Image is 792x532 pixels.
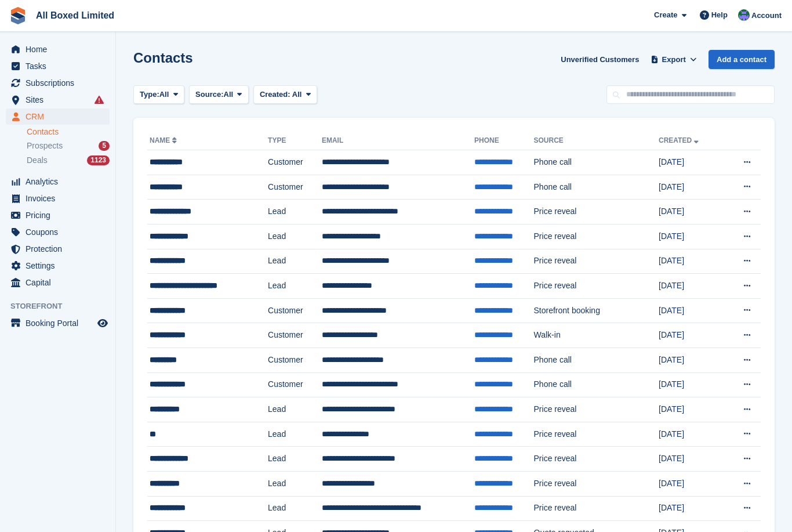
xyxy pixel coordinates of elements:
[268,348,322,372] td: Customer
[27,140,63,151] span: Prospects
[6,41,110,57] a: menu
[268,175,322,200] td: Customer
[224,89,234,100] span: All
[534,224,659,249] td: Price reveal
[26,258,95,274] span: Settings
[659,150,724,175] td: [DATE]
[26,224,95,240] span: Coupons
[659,447,724,472] td: [DATE]
[26,241,95,257] span: Protection
[534,422,659,447] td: Price reveal
[6,207,110,223] a: menu
[268,447,322,472] td: Lead
[6,173,110,190] a: menu
[659,175,724,200] td: [DATE]
[659,496,724,521] td: [DATE]
[195,89,223,100] span: Source:
[6,58,110,74] a: menu
[648,50,699,69] button: Export
[659,348,724,372] td: [DATE]
[26,274,95,291] span: Capital
[31,6,119,25] a: All Boxed Limited
[268,471,322,496] td: Lead
[268,422,322,447] td: Lead
[268,132,322,150] th: Type
[189,85,249,104] button: Source: All
[534,471,659,496] td: Price reveal
[534,200,659,225] td: Price reveal
[268,496,322,521] td: Lead
[659,224,724,249] td: [DATE]
[659,471,724,496] td: [DATE]
[27,126,110,137] a: Contacts
[534,274,659,299] td: Price reveal
[659,200,724,225] td: [DATE]
[268,298,322,323] td: Customer
[260,90,290,99] span: Created:
[26,190,95,207] span: Invoices
[140,89,159,100] span: Type:
[268,274,322,299] td: Lead
[6,274,110,291] a: menu
[709,50,775,69] a: Add a contact
[87,155,110,165] div: 1123
[534,447,659,472] td: Price reveal
[6,75,110,91] a: menu
[659,397,724,422] td: [DATE]
[659,249,724,274] td: [DATE]
[26,41,95,57] span: Home
[268,150,322,175] td: Customer
[534,132,659,150] th: Source
[26,315,95,331] span: Booking Portal
[159,89,169,100] span: All
[6,258,110,274] a: menu
[26,207,95,223] span: Pricing
[26,58,95,74] span: Tasks
[6,224,110,240] a: menu
[6,241,110,257] a: menu
[662,54,686,66] span: Export
[659,136,701,144] a: Created
[659,274,724,299] td: [DATE]
[27,155,48,166] span: Deals
[268,397,322,422] td: Lead
[534,372,659,397] td: Phone call
[133,50,193,66] h1: Contacts
[474,132,534,150] th: Phone
[253,85,317,104] button: Created: All
[534,397,659,422] td: Price reveal
[534,175,659,200] td: Phone call
[534,348,659,372] td: Phone call
[654,9,677,21] span: Create
[751,10,782,21] span: Account
[26,92,95,108] span: Sites
[268,249,322,274] td: Lead
[659,422,724,447] td: [DATE]
[534,323,659,348] td: Walk-in
[534,249,659,274] td: Price reveal
[268,224,322,249] td: Lead
[150,136,179,144] a: Name
[27,154,110,167] a: Deals 1123
[534,150,659,175] td: Phone call
[659,372,724,397] td: [DATE]
[6,315,110,331] a: menu
[534,298,659,323] td: Storefront booking
[268,372,322,397] td: Customer
[10,301,115,312] span: Storefront
[6,92,110,108] a: menu
[27,140,110,152] a: Prospects 5
[26,173,95,190] span: Analytics
[133,85,184,104] button: Type: All
[6,108,110,125] a: menu
[9,7,27,24] img: stora-icon-8386f47178a22dfd0bd8f6a31ec36ba5ce8667c1dd55bd0f319d3a0aa187defe.svg
[292,90,302,99] span: All
[534,496,659,521] td: Price reveal
[26,108,95,125] span: CRM
[96,316,110,330] a: Preview store
[322,132,474,150] th: Email
[268,323,322,348] td: Customer
[95,95,104,104] i: Smart entry sync failures have occurred
[99,141,110,151] div: 5
[6,190,110,207] a: menu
